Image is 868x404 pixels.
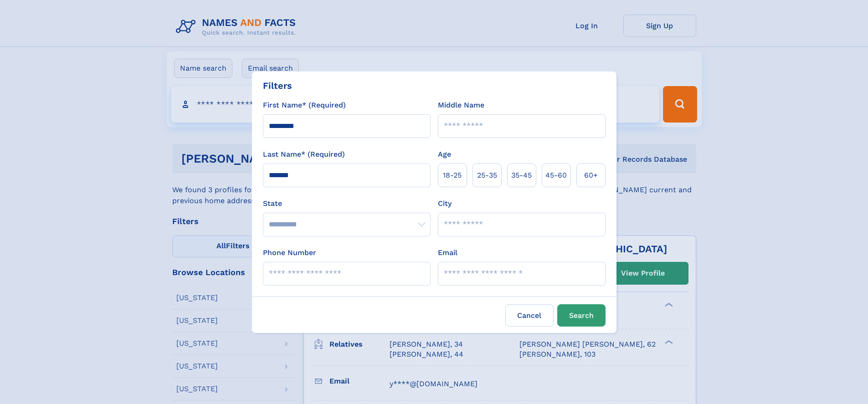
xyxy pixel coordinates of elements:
[511,170,532,181] span: 35‑45
[545,170,567,181] span: 45‑60
[438,247,457,258] label: Email
[263,247,316,258] label: Phone Number
[263,100,346,111] label: First Name* (Required)
[477,170,497,181] span: 25‑35
[263,198,431,209] label: State
[438,149,451,160] label: Age
[263,79,292,92] div: Filters
[505,304,554,327] label: Cancel
[443,170,462,181] span: 18‑25
[584,170,598,181] span: 60+
[263,149,345,160] label: Last Name* (Required)
[557,304,606,327] button: Search
[438,100,484,111] label: Middle Name
[438,198,452,209] label: City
